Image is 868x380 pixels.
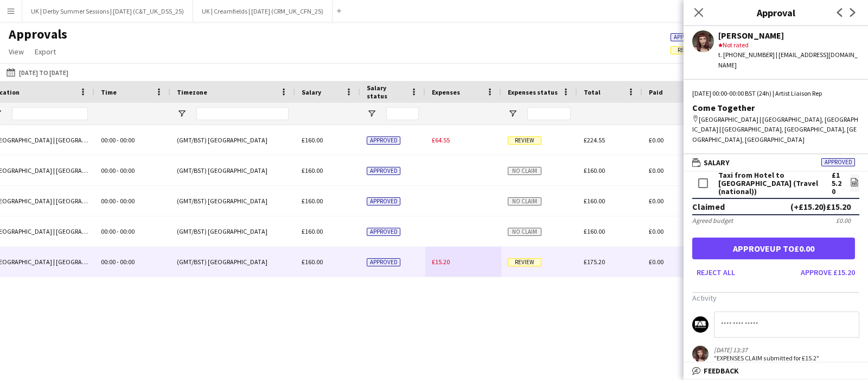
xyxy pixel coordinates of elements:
span: Review [508,258,541,266]
span: 00:00 [101,166,116,175]
span: £224.55 [584,136,605,144]
span: £15.20 [432,258,450,266]
div: ExpensesReview [684,163,868,376]
span: 00:00 [120,197,135,205]
span: 00:00 [120,136,135,144]
span: £0.00 [649,258,663,266]
button: Open Filter Menu [508,109,518,119]
span: 00:00 [101,136,116,144]
div: [GEOGRAPHIC_DATA] | [GEOGRAPHIC_DATA], [GEOGRAPHIC_DATA] | [GEOGRAPHIC_DATA], [GEOGRAPHIC_DATA], ... [692,115,859,145]
span: No claim [508,167,541,175]
span: £160.00 [302,136,323,144]
span: - [117,136,119,144]
div: "EXPENSES CLAIM submitted for £15.2" [714,354,819,362]
span: Approved [367,228,400,236]
span: £160.00 [584,197,605,205]
app-user-avatar: Jess Miree [692,346,709,362]
span: £160.00 [302,227,323,235]
div: Agreed budget [692,216,733,225]
button: Open Filter Menu [177,109,187,119]
button: [DATE] to [DATE] [4,66,71,79]
span: - [117,166,119,175]
span: £64.55 [432,136,450,144]
span: View [9,47,24,57]
div: Come Together [692,103,859,113]
div: (GMT/BST) [GEOGRAPHIC_DATA] [170,186,295,216]
div: (GMT/BST) [GEOGRAPHIC_DATA] [170,247,295,277]
span: 00:00 [120,166,135,175]
span: 1305 of 4937 [671,32,754,41]
span: £0.00 [649,166,663,175]
mat-expansion-panel-header: SalaryApproved [684,154,868,171]
span: £160.00 [302,258,323,266]
span: Total [584,88,601,96]
span: No claim [508,197,541,205]
div: [PERSON_NAME] [718,30,859,40]
span: Approved [367,136,400,145]
span: £0.00 [649,197,663,205]
span: £175.20 [584,258,605,266]
span: Export [35,47,56,57]
input: Timezone Filter Input [196,107,289,120]
span: Review [678,47,697,54]
span: - [117,227,119,235]
div: Claimed [692,201,725,212]
div: (GMT/BST) [GEOGRAPHIC_DATA] [170,216,295,246]
span: 00:00 [120,258,135,266]
input: Location Filter Input [12,107,88,120]
span: £0.00 [649,227,663,235]
div: Not rated [718,40,859,50]
span: £0.00 [649,136,663,144]
button: UK | Creamfields | [DATE] (CRM_UK_CFN_25) [193,1,333,22]
span: Approved [367,197,400,205]
span: £160.00 [302,197,323,205]
span: Salary [302,88,321,96]
div: (GMT/BST) [GEOGRAPHIC_DATA] [170,155,295,185]
div: [DATE] 00:00-00:00 BST (24h) | Artist Liaison Rep [692,89,859,98]
span: Timezone [177,88,207,96]
span: Feedback [704,366,739,376]
div: £15.20 [832,171,844,196]
span: Approved [674,34,701,41]
span: - [117,197,119,205]
a: Export [30,45,60,59]
div: t. [PHONE_NUMBER] | [EMAIL_ADDRESS][DOMAIN_NAME] [718,50,859,70]
div: (GMT/BST) [GEOGRAPHIC_DATA] [170,125,295,155]
span: £160.00 [584,227,605,235]
span: 00:00 [101,258,116,266]
h3: Activity [692,293,859,303]
span: Salary status [367,84,406,100]
mat-expansion-panel-header: Feedback [684,363,868,379]
span: 26 [671,45,720,54]
div: (+£15.20) £15.20 [790,201,851,212]
span: - [117,258,119,266]
button: Reject all [692,264,739,281]
span: Time [101,88,117,96]
span: Expenses [432,88,460,96]
span: Expenses status [508,88,558,96]
span: Salary [704,158,730,167]
button: Approveup to£0.00 [692,238,855,259]
span: No claim [508,228,541,236]
span: £160.00 [584,166,605,175]
div: £0.00 [836,216,851,225]
button: Open Filter Menu [367,109,376,119]
span: 00:00 [101,197,116,205]
button: Approve £15.20 [796,264,859,281]
input: Salary status Filter Input [386,107,419,120]
input: Expenses status Filter Input [527,107,571,120]
span: Paid [649,88,663,96]
div: Taxi from Hotel to [GEOGRAPHIC_DATA] (Travel (national)) [718,171,832,196]
span: 00:00 [101,227,116,235]
span: Approved [367,167,400,175]
span: Approved [821,158,855,166]
h3: Approval [684,5,868,20]
span: Approved [367,258,400,266]
span: Review [508,136,541,145]
div: [DATE] 13:37 [714,346,819,354]
button: UK | Derby Summer Sessions | [DATE] (C&T_UK_DSS_25) [22,1,193,22]
a: View [4,45,28,59]
span: 00:00 [120,227,135,235]
span: £160.00 [302,166,323,175]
